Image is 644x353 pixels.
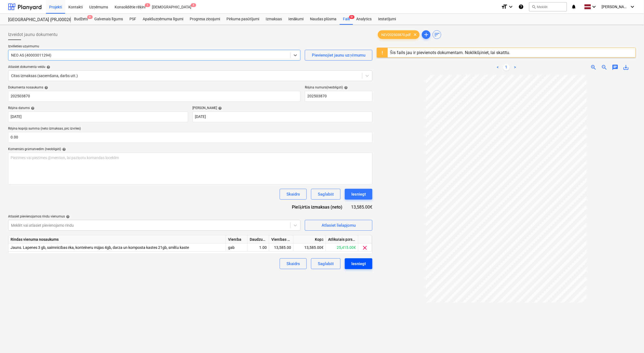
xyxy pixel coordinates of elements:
input: Rēķina kopējā summa (neto izmaksas, pēc izvēles) [8,132,372,143]
span: help [45,65,50,69]
div: 13,585.00€ [293,243,326,252]
span: help [30,106,35,110]
div: Rēķina numurs (neobligāti) [305,85,372,90]
a: Iestatījumi [375,14,399,25]
i: notifications [571,4,577,10]
input: Rēķina datums nav norādīts [8,111,188,122]
i: Zināšanu pamats [518,4,524,10]
div: Vienības cena [269,235,293,243]
button: Saglabāt [311,189,341,200]
a: Ienākumi [285,14,307,25]
div: Vienība [226,235,248,243]
div: Atlasiet pievienojamos rindu vienumus [8,215,301,219]
div: Piešķirtās izmaksas (neto) [288,204,351,210]
button: Iesniegt [345,189,372,200]
a: Naudas plūsma [307,14,340,25]
span: NEV202503870.pdf [378,33,414,37]
span: chat [612,64,619,71]
div: gab [226,243,248,252]
span: [PERSON_NAME] [602,5,629,9]
a: Analytics [353,14,375,25]
div: NEV202503870.pdf [378,30,420,39]
i: keyboard_arrow_down [508,4,514,10]
span: Izveidot jaunu dokumentu [8,31,58,38]
span: 1 [145,3,150,7]
span: save_alt [623,64,629,71]
span: help [217,106,222,110]
span: help [343,86,348,90]
div: Rindas vienuma nosaukums [8,235,226,243]
a: Apakšuzņēmuma līgumi [139,14,186,25]
span: 9+ [349,15,355,19]
div: Atlasiet dokumenta veidu [8,65,372,69]
input: Izpildes datums nav norādīts [192,111,372,122]
input: Rēķina numurs [305,91,372,102]
span: help [61,147,66,151]
div: Saglabāt [318,260,334,267]
div: [GEOGRAPHIC_DATA] (PRJ0002627, K-1 un K-2(2.kārta) 2601960 [8,17,64,23]
button: Skaidrs [280,189,307,200]
span: Jauns. Lapenes 3 gb, saimnicības ēka, konteineru mājas 4gb, darza un komposta kastes 21gb, smilšu... [11,245,189,250]
input: Dokumenta nosaukums [8,91,301,102]
i: keyboard_arrow_down [629,4,636,10]
div: 1.00 [250,243,267,252]
div: 13,585.00 [271,243,291,252]
span: help [65,215,70,219]
span: clear [412,31,418,38]
a: Progresa ziņojumi [186,14,223,25]
span: zoom_in [590,64,597,71]
a: PSF [126,14,139,25]
div: Iesniegt [351,260,366,267]
div: Komentārs grāmatvedim (neobligāti) [8,147,372,151]
div: Izmaksas [262,14,285,25]
div: 25,415.00€ [326,243,358,252]
p: Izvēlieties uzņēmumu [8,44,301,50]
div: Šis fails jau ir pievienots dokumentam. Noklikšķiniet, lai skatītu. [390,50,510,55]
span: 4 [191,3,196,7]
div: Skaidrs [286,191,300,198]
div: 13,585.00€ [351,204,372,210]
span: search [532,5,536,9]
a: Previous page [495,64,501,71]
a: Next page [512,64,518,71]
div: Skaidrs [286,260,300,267]
span: sort [434,31,440,38]
button: Pievienojiet jaunu uzņēmumu [305,50,372,61]
a: Galvenais līgums [91,14,126,25]
p: Rēķina kopējā summa (neto izmaksas, pēc izvēles) [8,127,372,132]
button: Iesniegt [345,258,372,269]
div: [PERSON_NAME] [192,106,372,110]
div: Atlikušais pārskatītais budžets [326,235,358,243]
a: Budžets9+ [71,14,91,25]
span: 9+ [87,15,93,19]
div: Rēķina datums [8,106,188,110]
div: Pievienojiet jaunu uzņēmumu [312,52,366,59]
a: Page 1 is your current page [503,64,510,71]
a: Pirkuma pasūtījumi [223,14,262,25]
button: Atlasiet lielapjomu [305,220,372,231]
span: clear [362,245,368,251]
div: Atlasiet lielapjomu [322,222,356,229]
div: Kopā [293,235,326,243]
div: Saglabāt [318,191,334,198]
div: Daudzums [248,235,269,243]
div: Faili [340,14,353,25]
button: Saglabāt [311,258,341,269]
button: Meklēt [529,2,567,11]
div: Dokumenta nosaukums [8,85,301,90]
span: add [423,31,429,38]
div: Budžets [71,14,91,25]
div: Iesniegt [351,191,366,198]
iframe: Chat Widget [617,327,644,353]
i: format_size [501,4,508,10]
